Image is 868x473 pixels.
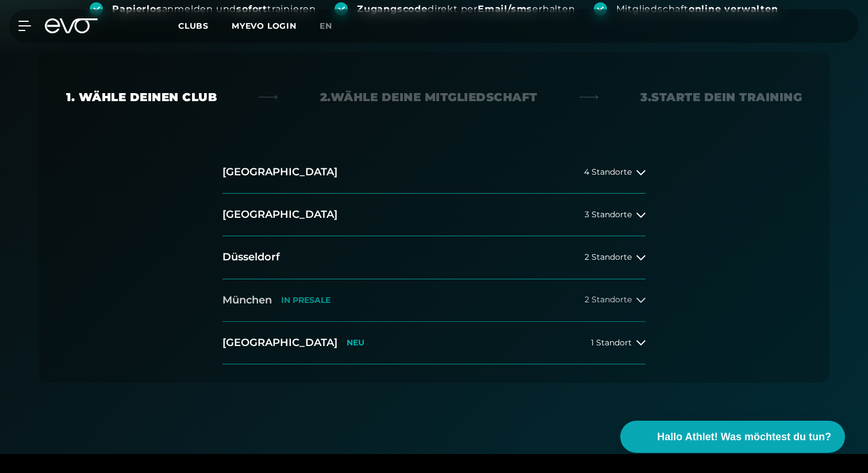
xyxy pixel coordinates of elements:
span: 2 Standorte [585,253,632,262]
span: 1 Standort [591,339,632,347]
p: NEU [347,338,364,348]
p: IN PRESALE [281,295,331,305]
button: [GEOGRAPHIC_DATA]NEU1 Standort [222,322,646,364]
button: [GEOGRAPHIC_DATA]4 Standorte [222,151,646,194]
h2: München [222,293,272,307]
button: Hallo Athlet! Was möchtest du tun? [620,421,845,453]
span: Hallo Athlet! Was möchtest du tun? [657,429,831,445]
span: en [320,21,332,31]
h2: Düsseldorf [222,250,280,264]
a: Clubs [178,20,232,31]
h2: [GEOGRAPHIC_DATA] [222,165,337,179]
span: 2 Standorte [585,295,632,304]
span: 3 Standorte [585,210,632,219]
div: 3. Starte dein Training [640,89,802,105]
a: MYEVO LOGIN [232,21,297,31]
span: Clubs [178,21,209,31]
div: 2. Wähle deine Mitgliedschaft [320,89,537,105]
h2: [GEOGRAPHIC_DATA] [222,336,337,350]
div: 1. Wähle deinen Club [66,89,217,105]
button: Düsseldorf2 Standorte [222,236,646,279]
span: 4 Standorte [584,168,632,176]
a: en [320,20,346,33]
button: MünchenIN PRESALE2 Standorte [222,279,646,322]
button: [GEOGRAPHIC_DATA]3 Standorte [222,194,646,236]
h2: [GEOGRAPHIC_DATA] [222,207,337,222]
